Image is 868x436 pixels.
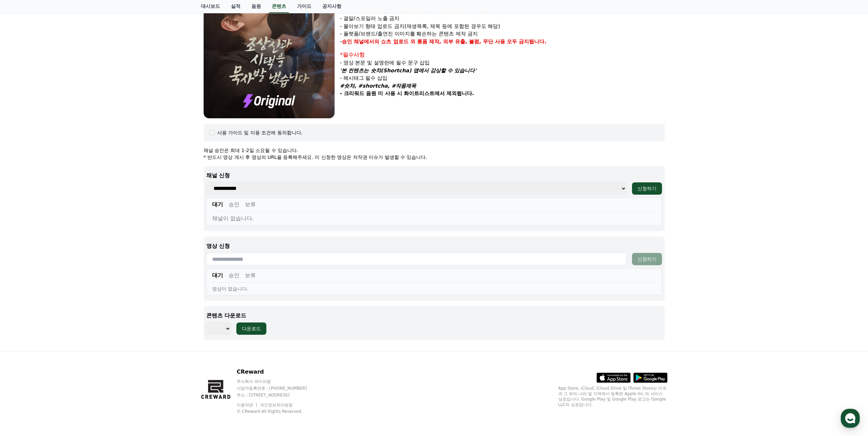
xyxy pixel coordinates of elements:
em: '본 컨텐츠는 숏챠(Shortcha) 앱에서 감상할 수 있습니다' [340,67,476,74]
button: 승인 [229,271,239,280]
p: 채널 신청 [206,171,662,180]
p: 사업자등록번호 : [PHONE_NUMBER] [237,386,320,391]
button: 보류 [245,271,256,280]
button: 대기 [212,200,223,209]
p: CReward [237,368,320,376]
span: 설정 [105,226,114,232]
em: #숏챠, #shortcha, #작품제목 [340,83,416,89]
a: 이용약관 [237,403,258,407]
div: *필수사항 [340,51,665,59]
strong: 롱폼 제작, 외부 유출, 불펌, 무단 사용 모두 금지됩니다. [417,39,547,45]
div: 신청하기 [637,185,657,192]
a: 홈 [2,216,45,233]
button: 보류 [245,200,256,209]
p: - 영상 본문 및 설명란에 필수 문구 삽입 [340,59,665,67]
p: - 플랫폼/브랜드/출연진 이미지를 훼손하는 콘텐츠 제작 금지 [340,30,665,38]
button: 승인 [229,200,239,209]
p: 채널 승인은 최대 1-2일 소요될 수 있습니다. [204,147,665,154]
div: 신청하기 [637,256,657,262]
span: 대화 [62,227,71,232]
p: 주소 : [STREET_ADDRESS] [237,392,320,398]
p: - 해시태그 필수 삽입 [340,74,665,82]
p: * 반드시 영상 게시 후 영상의 URL을 등록해주세요. 미 신청한 영상은 저작권 이슈가 발생할 수 있습니다. [204,154,665,161]
a: 개인정보처리방침 [260,403,293,407]
button: 신청하기 [632,253,662,265]
div: 사용 가이드 및 이용 조건에 동의합니다. [217,129,303,136]
p: App Store, iCloud, iCloud Drive 및 iTunes Store는 미국과 그 밖의 나라 및 지역에서 등록된 Apple Inc.의 서비스 상표입니다. Goo... [558,386,667,407]
div: 영상이 없습니다. [212,285,656,292]
div: 채널이 없습니다. [212,214,656,223]
button: 대기 [212,271,223,280]
strong: - 크리워드 음원 미 사용 시 화이트리스트에서 제외됩니다. [340,90,474,96]
p: 콘텐츠 다운로드 [206,312,662,320]
button: 다운로드 [236,322,266,335]
strong: 승인 채널에서의 쇼츠 업로드 외 [342,39,415,45]
p: © CReward All Rights Reserved. [237,409,320,414]
p: - 결말/스포일러 노출 금지 [340,15,665,22]
button: 신청하기 [632,182,662,195]
strong: 승인된 채널에만 업로드 가능 [342,8,409,14]
p: 주식회사 와이피랩 [237,379,320,384]
p: - 몰아보기 형태 업로드 금지(재생목록, 제목 등에 포함된 경우도 해당) [340,22,665,30]
p: 영상 신청 [206,242,662,250]
p: - [340,38,665,46]
span: 홈 [21,226,26,232]
a: 설정 [88,216,131,233]
a: 대화 [45,216,88,233]
div: 다운로드 [242,325,261,332]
